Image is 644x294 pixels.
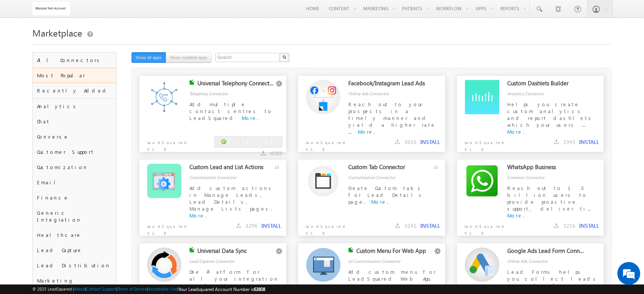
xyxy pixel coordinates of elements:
a: More. [358,128,375,135]
span: Add custom menu for LeadSquared Web App. [348,268,436,282]
div: Healthcare [33,227,116,243]
span: Reach out to 1.5 billion users to provide proactive support, deliver ti... [507,185,591,212]
a: Terms of Service [117,286,147,291]
a: More. [242,115,258,121]
div: Lead Capture [33,243,116,258]
div: Analytics [33,99,116,114]
div: Customization [33,160,116,175]
div: Most Popular [33,68,116,83]
div: Converse [33,129,116,144]
p: LeadSquared V1.0 [139,219,199,236]
img: downloads [395,223,400,228]
span: 63808 [254,286,265,292]
span: 3296 [245,222,258,229]
p: LeadSquared V1.0 [457,135,516,153]
a: More. [371,198,388,205]
span: 3616 [404,138,417,145]
span: Your Leadsquared Account Number is [178,286,265,292]
div: Finance [33,190,116,205]
img: Alternate Logo [147,248,181,282]
div: Chat [33,114,116,129]
img: Alternate Logo [308,166,338,197]
p: LeadSquared V1.0 [139,135,199,153]
div: Email [33,175,116,190]
div: Google Ads Lead Form Connector [507,247,584,258]
div: Custom Dashlets Builder [507,80,584,90]
span: 3343 [563,138,575,145]
a: More. [507,128,524,135]
span: One Platform for all your integration needs [189,268,279,289]
div: Custom Lead and List Actions [189,163,266,174]
span: 3216 [563,222,575,229]
button: INSTALL [420,222,440,229]
img: Custom Logo [32,2,70,15]
div: Generic Integration [33,205,116,227]
a: More. [189,212,206,219]
img: Alternate Logo [306,80,340,114]
span: Add multiple contact centres to LeadSquared [189,101,272,121]
div: Marketing [33,273,116,288]
div: Universal Telephony Connector [197,80,274,90]
img: downloads [395,139,400,144]
img: Alternate Logo [465,80,499,114]
img: Alternate Logo [465,248,499,282]
button: INSTALL [579,139,599,145]
span: 3245 [404,222,417,229]
button: Show installed apps [166,52,211,63]
div: Custom Menu For Web App [356,247,433,258]
img: checking status [189,247,195,252]
p: LeadSquared V1.0 [298,219,357,236]
span: Create Custom tabs for Lead Details page. [348,185,424,205]
span: Marketplace [32,27,82,39]
div: Lead Distribution [33,258,116,273]
a: Acceptable Use [148,286,177,291]
div: All Connectors [33,53,116,68]
span: © 2025 LeadSquared | | | | | [32,286,265,293]
p: LeadSquared V1.0 [457,219,516,236]
img: downloads [554,139,559,144]
div: Customer Support [33,144,116,160]
span: 4089 [270,150,282,157]
a: About [74,286,85,291]
img: Alternate Logo [147,80,181,114]
span: Reach out to your prospects in a timely manner and yield a higher rate ... [348,101,436,135]
p: LeadSquared V1.0 [298,135,357,153]
button: INSTALL [261,222,281,229]
div: Facebook/Instagram Lead Ads [348,80,425,90]
img: downloads [554,223,559,228]
img: downloads [236,223,241,228]
span: Helps you create custom analytics and report dashlets which your users ... [507,101,594,128]
img: Alternate Logo [465,164,499,198]
div: Universal Data Sync [197,247,274,258]
span: Installed [228,138,276,145]
img: checking status [348,247,354,252]
a: More. [507,212,524,219]
a: More. [221,282,237,289]
img: Search [282,55,286,59]
button: INSTALL [579,222,599,229]
img: Alternate Logo [147,164,181,198]
button: INSTALL [420,139,440,145]
button: Show all apps [131,52,166,63]
img: downloads [261,151,266,155]
a: More. [348,282,365,289]
img: checking status [189,80,195,85]
div: Recently Added [33,83,116,98]
span: Add custom actions in Manage Leads, Lead Details, Manage Lists pages. [189,185,274,212]
img: Alternate Logo [306,248,340,282]
div: Custom Tab Connector [348,163,425,174]
div: WhatsApp Business [507,163,584,174]
a: Contact Support [86,286,116,291]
